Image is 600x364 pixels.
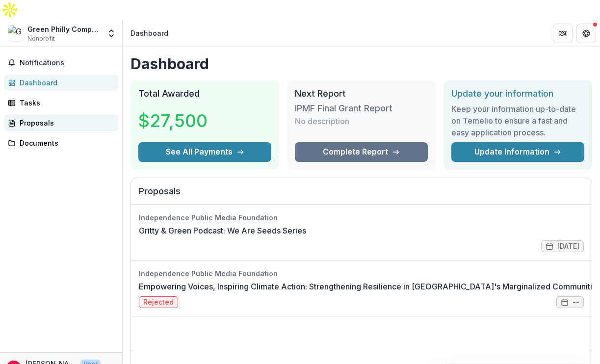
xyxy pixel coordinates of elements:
h3: $27,500 [138,107,212,134]
a: Update Information [451,142,584,162]
h2: Update your information [451,88,584,99]
button: Partners [553,24,573,43]
button: Open entity switcher [104,24,118,43]
a: Dashboard [4,75,118,91]
h3: Keep your information up-to-date on Temelio to ensure a fast and easy application process. [451,103,584,138]
div: Green Philly Company [27,24,101,34]
a: Documents [4,135,118,151]
div: Proposals [20,118,110,128]
span: Notifications [20,59,114,67]
div: Documents [20,138,110,148]
div: Dashboard [20,78,110,88]
img: Green Philly Company [8,26,24,41]
div: Tasks [20,98,110,108]
h1: Dashboard [130,55,592,73]
span: Nonprofit [27,34,55,43]
a: Tasks [4,95,118,111]
a: Proposals [4,115,118,131]
h2: Next Report [295,88,428,99]
a: Complete Report [295,142,428,162]
h2: Total Awarded [138,88,271,99]
p: No description [295,115,349,127]
button: Notifications [4,55,118,71]
h3: IPMF Final Grant Report [295,103,392,114]
a: Gritty & Green Podcast: We Are Seeds Series [139,225,306,236]
button: Get Help [576,24,596,43]
div: Dashboard [130,28,168,38]
h2: Proposals [139,186,584,205]
nav: breadcrumb [127,26,172,40]
button: See All Payments [138,142,271,162]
